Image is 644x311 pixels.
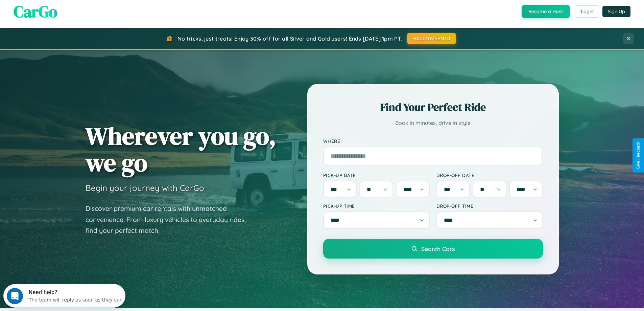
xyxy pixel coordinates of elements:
[177,35,402,42] span: No tricks, just treats! Enjoy 30% off for all Silver and Gold users! Ends [DATE] 1pm PT.
[7,288,23,304] iframe: Intercom live chat
[25,6,119,11] div: Need help?
[636,142,641,169] div: Give Feedback
[421,245,455,252] span: Search Cars
[323,239,543,259] button: Search Cars
[407,33,456,44] button: HALLOWEEN30
[25,11,119,18] div: The team will reply as soon as they can
[323,172,430,178] label: Pick-up Date
[522,5,570,18] button: Become a Host
[436,172,543,178] label: Drop-off Date
[436,203,543,209] label: Drop-off Time
[602,6,630,17] button: Sign Up
[86,203,255,236] p: Discover premium car rentals with unmatched convenience. From luxury vehicles to everyday rides, ...
[323,118,543,128] p: Book in minutes, drive in style
[86,183,204,193] h3: Begin your journey with CarGo
[323,203,430,209] label: Pick-up Time
[575,5,599,18] button: Login
[323,100,543,115] h2: Find Your Perfect Ride
[86,123,276,176] h1: Wherever you go, we go
[323,138,543,144] label: Where
[14,0,57,23] span: CarGo
[3,284,125,308] iframe: Intercom live chat discovery launcher
[3,3,126,21] div: Open Intercom Messenger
